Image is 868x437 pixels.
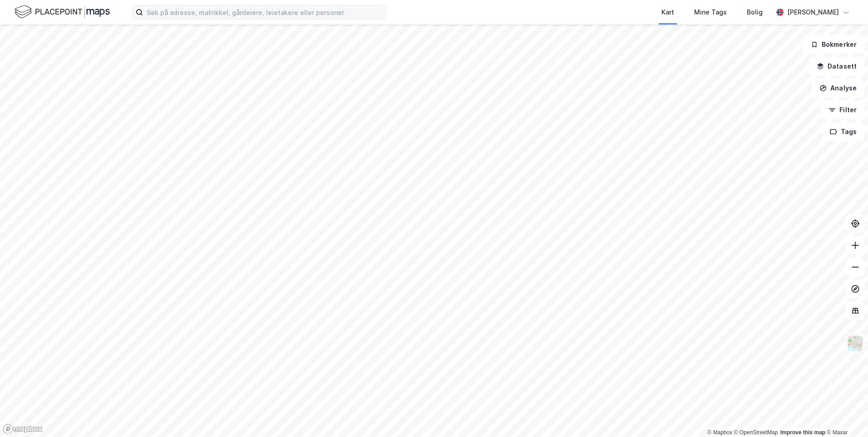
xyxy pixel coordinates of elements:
[787,7,839,18] div: [PERSON_NAME]
[823,393,868,437] iframe: Chat Widget
[847,335,864,352] img: Z
[694,7,727,18] div: Mine Tags
[15,4,110,20] img: logo.f888ab2527a4732fd821a326f86c7f29.svg
[707,429,732,436] a: Mapbox
[803,35,864,54] button: Bokmerker
[812,79,864,97] button: Analyse
[821,101,864,119] button: Filter
[747,7,763,18] div: Bolig
[780,429,825,436] a: Improve this map
[734,429,778,436] a: OpenStreetMap
[143,5,385,19] input: Søk på adresse, matrikkel, gårdeiere, leietakere eller personer
[809,57,864,75] button: Datasett
[822,123,864,141] button: Tags
[3,424,43,434] a: Mapbox homepage
[661,7,674,18] div: Kart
